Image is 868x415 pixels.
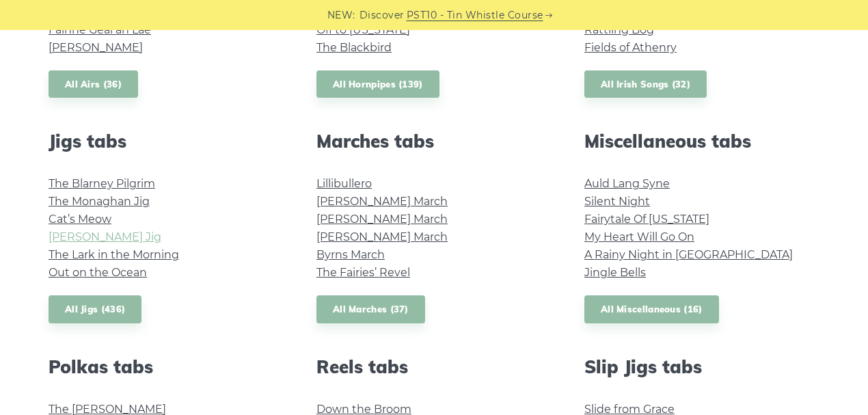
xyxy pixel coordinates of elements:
a: Fairytale Of [US_STATE] [584,213,709,226]
h2: Marches tabs [316,131,552,152]
a: All Airs (36) [49,70,138,98]
a: All Irish Songs (32) [584,70,707,98]
a: Off to [US_STATE] [316,23,410,36]
a: Jingle Bells [584,266,646,279]
a: The Blackbird [316,41,392,54]
a: The Lark in the Morning [49,248,179,261]
a: The Fairies’ Revel [316,266,410,279]
a: Auld Lang Syne [584,177,670,190]
a: All Marches (37) [316,295,425,323]
a: [PERSON_NAME] [49,41,143,54]
a: All Miscellaneous (16) [584,295,719,323]
a: My Heart Will Go On [584,230,694,243]
a: Out on the Ocean [49,266,147,279]
a: PST10 - Tin Whistle Course [407,8,543,23]
a: The Monaghan Jig [49,195,150,208]
h2: Miscellaneous tabs [584,131,819,152]
h2: Slip Jigs tabs [584,356,819,377]
span: NEW: [327,8,355,23]
a: Lillibullero [316,177,372,190]
h2: Reels tabs [316,356,552,377]
a: [PERSON_NAME] March [316,213,448,226]
a: Fields of Athenry [584,41,677,54]
a: The Blarney Pilgrim [49,177,155,190]
a: A Rainy Night in [GEOGRAPHIC_DATA] [584,248,793,261]
a: Fáinne Geal an Lae [49,23,151,36]
span: Discover [360,8,405,23]
a: Byrns March [316,248,385,261]
a: Silent Night [584,195,650,208]
a: Rattling Bog [584,23,654,36]
a: All Hornpipes (139) [316,70,439,98]
a: [PERSON_NAME] Jig [49,230,161,243]
a: All Jigs (436) [49,295,141,323]
a: [PERSON_NAME] March [316,230,448,243]
a: [PERSON_NAME] March [316,195,448,208]
h2: Polkas tabs [49,356,284,377]
a: Cat’s Meow [49,213,111,226]
h2: Jigs tabs [49,131,284,152]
